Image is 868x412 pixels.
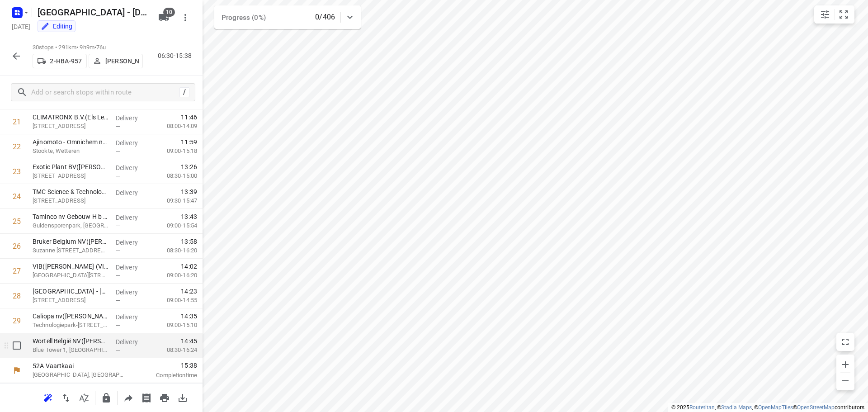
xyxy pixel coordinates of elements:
[13,242,21,251] div: 26
[137,371,197,380] p: Completion time
[116,163,149,172] p: Delivery
[116,123,120,130] span: —
[181,312,197,321] span: 14:35
[33,54,87,68] button: 2-HBA-957
[116,188,149,197] p: Delivery
[105,57,139,65] p: [PERSON_NAME]
[116,263,149,272] p: Delivery
[33,346,108,355] p: Blue Tower 1, [GEOGRAPHIC_DATA]
[33,271,108,280] p: Suzanne Tassierstraat 1, Gent
[152,122,197,131] p: 08:00-14:09
[33,246,108,255] p: Suzanne Tassierstraat 1, Zwijnaarde
[33,287,108,296] p: Easi Gent - 3 square Village Business Center(Tinneke Van Hauwermeir (Easi gent))
[8,21,34,32] h5: Project date
[152,296,197,305] p: 09:00-14:55
[152,171,197,180] p: 08:30-15:00
[152,221,197,230] p: 09:00-15:54
[797,404,835,411] a: OpenStreetMap
[50,57,82,65] p: 2-HBA-957
[33,296,108,305] p: Rijvisschestraat 124, Zwijnaarde
[33,43,143,52] p: 30 stops • 291km • 9h9m
[116,247,120,254] span: —
[13,267,21,275] div: 27
[96,44,106,51] span: 76u
[181,162,197,171] span: 13:26
[33,113,108,122] p: CLIMATRONX B.V.(Els Lemarcq)
[152,147,197,156] p: 09:00-15:18
[13,292,21,300] div: 28
[116,288,149,297] p: Delivery
[13,217,21,226] div: 25
[75,393,93,402] span: Sort by time window
[31,85,179,99] input: Add or search stops within route
[222,14,266,22] span: Progress (0%)
[8,336,26,355] span: Select
[33,187,108,196] p: TMC Science & Technology - Merelbeke(Madelaine Cidanal)
[835,5,853,24] button: Fit zoom
[152,246,197,255] p: 08:30-16:20
[33,237,108,246] p: Bruker Belgium NV([PERSON_NAME])
[174,393,192,402] span: Download route
[116,337,149,346] p: Delivery
[214,5,361,29] div: Progress (0%)0/406
[163,8,175,17] span: 10
[13,192,21,201] div: 24
[89,54,143,68] button: [PERSON_NAME]
[181,212,197,221] span: 13:43
[33,122,108,131] p: [STREET_ADDRESS]
[33,361,127,370] p: 52A Vaartkaai
[181,113,197,122] span: 11:46
[137,393,156,402] span: Print shipping labels
[814,5,854,24] div: small contained button group
[116,114,149,123] p: Delivery
[181,137,197,147] span: 11:59
[155,9,173,27] button: 10
[57,393,75,402] span: Reverse route
[119,393,137,402] span: Share route
[181,237,197,246] span: 13:58
[116,272,120,279] span: —
[33,171,108,180] p: [STREET_ADDRESS]
[152,346,197,355] p: 08:30-16:24
[179,87,189,97] div: /
[671,404,864,411] li: © 2025 , © , © © contributors
[33,336,108,346] p: Wortell België NV(Els Van Bockstaele)
[39,393,57,402] span: Reoptimize route
[33,137,108,147] p: Ajinomoto - Omnichem nv(Erik Van Geit (Ajinomoto))
[13,167,21,176] div: 23
[33,221,108,230] p: Guldensporenpark, Merelbeke
[97,389,115,407] button: Lock route
[158,51,195,61] p: 06:30-15:38
[116,297,120,304] span: —
[176,9,194,27] button: More
[181,287,197,296] span: 14:23
[116,198,120,204] span: —
[181,336,197,346] span: 14:45
[181,262,197,271] span: 14:02
[116,322,120,329] span: —
[33,321,108,330] p: Technologiepark-Zwijnaarde 122, Zwijnaarde
[116,173,120,180] span: —
[116,213,149,222] p: Delivery
[721,404,752,411] a: Stadia Maps
[816,5,834,24] button: Map settings
[33,312,108,321] p: Caliopa nv(Steven De Bruyckere (Caliopa))
[34,5,151,19] h5: Rename
[13,118,21,126] div: 21
[33,162,108,171] p: Exotic Plant BV(Nathalie Coigné)
[315,12,335,23] p: 0/406
[33,262,108,271] p: VIB(Daniël Bauwens (VIB))
[33,370,127,379] p: [GEOGRAPHIC_DATA], [GEOGRAPHIC_DATA]
[33,147,108,156] p: Stookte, Wetteren
[33,212,108,221] p: Taminco nv Gebouw H b 74(Ann Dhondt (Taminco))
[116,313,149,322] p: Delivery
[13,142,21,151] div: 22
[33,196,108,205] p: Guldensporenpark 2, Merelbeke
[116,347,120,354] span: —
[13,317,21,325] div: 29
[116,138,149,147] p: Delivery
[94,44,96,51] span: •
[137,361,197,370] span: 15:38
[152,271,197,280] p: 09:00-16:20
[152,321,197,330] p: 09:00-15:10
